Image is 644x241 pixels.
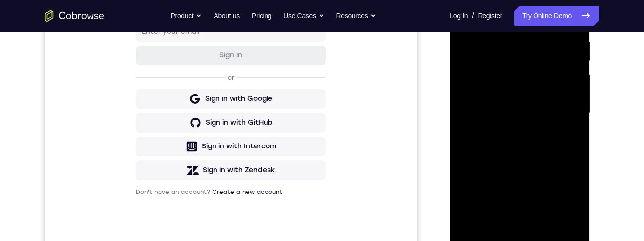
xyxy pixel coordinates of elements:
div: Sign in with Intercom [157,209,232,219]
button: Product [171,6,202,26]
button: Sign in with Intercom [91,204,281,224]
input: Enter your email [97,95,275,104]
a: Log In [449,6,468,26]
div: Sign in with GitHub [161,186,228,195]
button: Sign in [91,113,281,133]
h1: Sign in to your account [91,68,281,82]
button: Resources [336,6,376,26]
button: Sign in with Google [91,157,281,177]
p: or [181,142,192,149]
a: Pricing [252,6,271,26]
a: Register [478,6,502,26]
button: Sign in with GitHub [91,181,281,200]
span: / [472,10,474,22]
button: Use Cases [283,6,324,26]
div: Sign in with Google [161,162,228,172]
a: Try Online Demo [514,6,599,26]
a: Go to the home page [45,10,104,22]
a: About us [214,6,239,26]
